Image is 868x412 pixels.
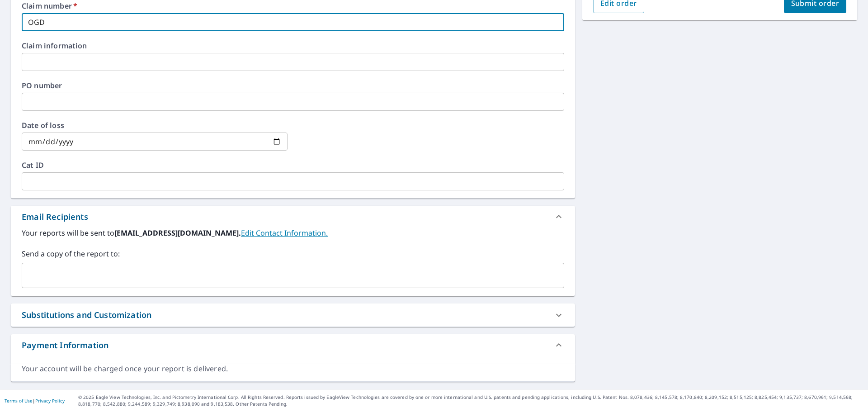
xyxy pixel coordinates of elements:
label: Claim information [22,42,564,49]
label: Your reports will be sent to [22,227,564,238]
div: Email Recipients [22,211,88,223]
label: Claim number [22,2,564,9]
div: Payment Information [22,339,108,351]
label: Date of loss [22,122,288,129]
a: EditContactInfo [241,228,328,238]
label: Send a copy of the report to: [22,248,564,259]
div: Email Recipients [11,206,575,227]
p: © 2025 Eagle View Technologies, Inc. and Pictometry International Corp. All Rights Reserved. Repo... [78,394,863,407]
label: PO number [22,82,564,89]
div: Substitutions and Customization [22,309,151,321]
p: | [5,398,65,403]
a: Terms of Use [5,398,33,404]
div: Your account will be charged once your report is delivered. [22,364,564,374]
div: Payment Information [11,334,575,356]
div: Substitutions and Customization [11,303,575,327]
a: Privacy Policy [35,398,65,404]
label: Cat ID [22,161,564,169]
b: [EMAIL_ADDRESS][DOMAIN_NAME]. [114,228,241,238]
